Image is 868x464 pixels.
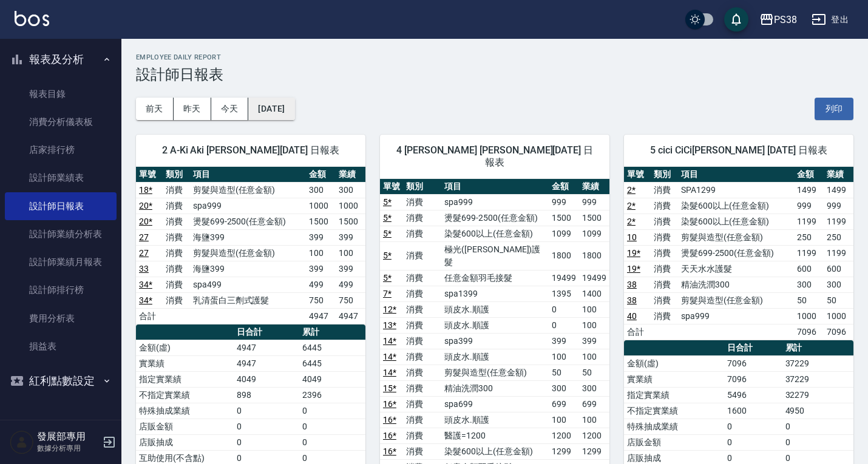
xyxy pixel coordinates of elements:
td: 1500 [306,214,336,229]
td: 1000 [306,198,336,214]
td: 1000 [336,198,365,214]
th: 項目 [190,167,306,183]
td: 6445 [299,355,365,371]
span: 4 [PERSON_NAME] [PERSON_NAME][DATE] 日報表 [395,144,595,169]
td: 100 [336,245,365,261]
td: 19499 [549,270,579,286]
td: 399 [336,229,365,245]
td: 7096 [724,355,782,371]
td: 0 [299,403,365,419]
td: 消費 [651,229,677,245]
td: 7096 [794,324,824,340]
button: 登出 [807,8,853,31]
td: 750 [336,292,365,308]
td: 5496 [724,387,782,403]
td: 37229 [782,371,854,387]
td: 消費 [163,277,189,292]
td: 特殊抽成業績 [624,419,724,434]
th: 單號 [624,167,651,183]
td: spa399 [441,333,549,349]
td: spa999 [190,198,306,214]
td: 不指定實業績 [136,387,234,403]
a: 10 [627,232,637,242]
td: 1499 [794,182,824,198]
td: 醫護=1200 [441,428,549,443]
th: 日合計 [724,340,782,356]
td: 不指定實業績 [624,403,724,419]
td: 100 [579,317,609,333]
th: 金額 [306,167,336,183]
a: 設計師業績月報表 [5,248,117,276]
td: spa999 [678,308,794,324]
button: 今天 [211,98,249,120]
th: 日合計 [234,324,300,340]
td: 消費 [651,277,677,292]
td: 消費 [403,286,441,301]
h2: Employee Daily Report [136,53,853,61]
a: 27 [139,232,149,242]
td: 消費 [163,182,189,198]
td: 染髮600以上(任意金額) [678,198,794,214]
td: 600 [794,261,824,277]
td: 0 [724,419,782,434]
td: spa1399 [441,286,549,301]
td: 消費 [651,198,677,214]
a: 40 [627,311,637,321]
td: 300 [306,182,336,198]
a: 38 [627,295,637,305]
td: 實業績 [624,371,724,387]
td: 消費 [403,396,441,412]
td: 海鹽399 [190,229,306,245]
td: 50 [794,292,824,308]
td: 750 [306,292,336,308]
a: 報表目錄 [5,80,117,108]
td: 1800 [549,241,579,270]
td: 合計 [136,308,163,324]
td: 海鹽399 [190,261,306,277]
td: 消費 [403,317,441,333]
td: 乳清蛋白三劑式護髮 [190,292,306,308]
img: Logo [15,11,49,26]
td: 金額(虛) [136,340,234,355]
td: 100 [579,412,609,428]
td: 699 [579,396,609,412]
td: 極光([PERSON_NAME])護髮 [441,241,549,270]
td: SPA1299 [678,182,794,198]
td: 1000 [794,308,824,324]
td: 399 [306,261,336,277]
td: 消費 [403,349,441,365]
td: 100 [549,349,579,365]
td: 4947 [234,340,300,355]
td: 1500 [549,210,579,226]
th: 累計 [782,340,854,356]
td: 250 [794,229,824,245]
td: 499 [336,277,365,292]
td: 600 [824,261,853,277]
th: 單號 [136,167,163,183]
td: 300 [336,182,365,198]
td: 消費 [403,428,441,443]
td: 999 [549,194,579,210]
th: 單號 [380,179,403,195]
td: 250 [824,229,853,245]
a: 設計師排行榜 [5,276,117,304]
a: 設計師業績表 [5,164,117,192]
td: 消費 [651,214,677,229]
td: 4950 [782,403,854,419]
td: 37229 [782,355,854,371]
a: 設計師日報表 [5,192,117,220]
td: 300 [549,380,579,396]
td: 4049 [299,371,365,387]
td: 1200 [549,428,579,443]
th: 項目 [678,167,794,183]
span: 5 cici CiCi[PERSON_NAME] [DATE] 日報表 [639,144,839,156]
td: 1800 [579,241,609,270]
p: 數據分析專用 [37,443,99,454]
td: 剪髮與造型(任意金額) [190,245,306,261]
td: 指定實業績 [624,387,724,403]
td: 32279 [782,387,854,403]
td: 4947 [306,308,336,324]
td: 染髮600以上(任意金額) [441,226,549,241]
td: 1199 [824,214,853,229]
td: 1200 [579,428,609,443]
